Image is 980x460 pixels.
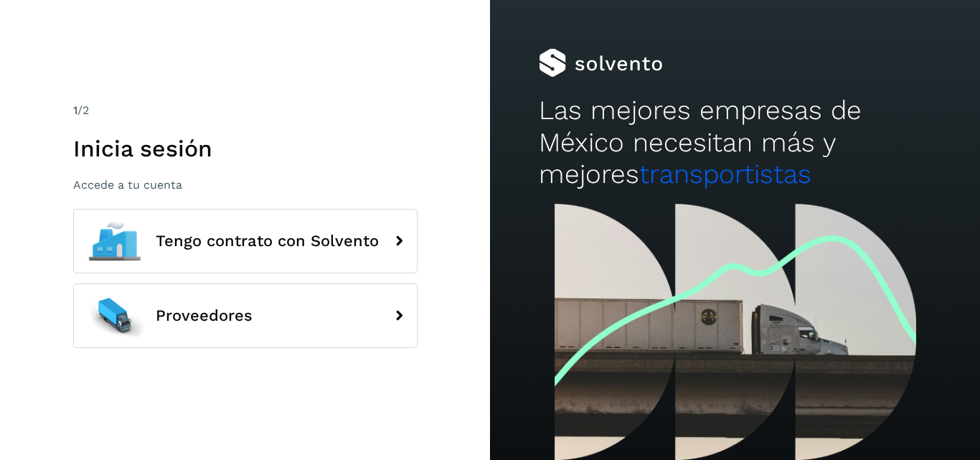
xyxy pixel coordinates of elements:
[73,102,418,119] div: /2
[73,209,418,273] button: Tengo contrato con Solvento
[156,307,253,324] span: Proveedores
[156,233,379,250] span: Tengo contrato con Solvento
[639,159,811,189] span: transportistas
[73,103,77,117] span: 1
[539,95,930,190] h2: Las mejores empresas de México necesitan más y mejores
[73,135,418,162] h1: Inicia sesión
[73,283,418,348] button: Proveedores
[73,178,418,192] p: Accede a tu cuenta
